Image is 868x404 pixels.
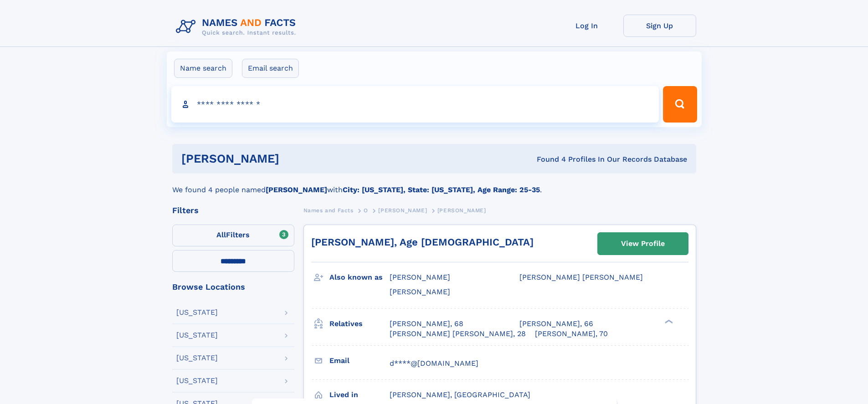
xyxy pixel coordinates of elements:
[176,354,218,362] div: [US_STATE]
[519,273,643,281] span: [PERSON_NAME] [PERSON_NAME]
[266,185,327,194] b: [PERSON_NAME]
[171,86,659,123] input: search input
[598,233,688,255] a: View Profile
[621,233,665,254] div: View Profile
[329,387,390,403] h3: Lived in
[343,185,540,194] b: City: [US_STATE], State: [US_STATE], Age Range: 25-35
[390,287,450,296] span: [PERSON_NAME]
[437,207,486,214] span: [PERSON_NAME]
[181,153,408,164] h1: [PERSON_NAME]
[172,15,303,39] img: Logo Names and Facts
[174,59,232,78] label: Name search
[390,329,526,339] a: [PERSON_NAME] [PERSON_NAME], 28
[550,15,623,37] a: Log In
[303,205,354,216] a: Names and Facts
[408,154,687,164] div: Found 4 Profiles In Our Records Database
[172,206,294,215] div: Filters
[663,86,697,123] button: Search Button
[535,329,608,339] a: [PERSON_NAME], 70
[329,316,390,332] h3: Relatives
[378,207,427,214] span: [PERSON_NAME]
[172,283,294,291] div: Browse Locations
[329,270,390,285] h3: Also known as
[623,15,696,37] a: Sign Up
[329,353,390,368] h3: Email
[242,59,299,78] label: Email search
[216,230,226,239] span: All
[390,390,530,399] span: [PERSON_NAME], [GEOGRAPHIC_DATA]
[390,273,450,281] span: [PERSON_NAME]
[176,309,218,316] div: [US_STATE]
[364,205,368,216] a: O
[663,318,673,324] div: ❯
[378,205,427,216] a: [PERSON_NAME]
[172,225,294,246] label: Filters
[311,236,534,248] a: [PERSON_NAME], Age [DEMOGRAPHIC_DATA]
[519,319,593,329] a: [PERSON_NAME], 66
[390,319,463,329] a: [PERSON_NAME], 68
[172,174,696,195] div: We found 4 people named with .
[364,207,368,214] span: O
[176,332,218,339] div: [US_STATE]
[176,377,218,384] div: [US_STATE]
